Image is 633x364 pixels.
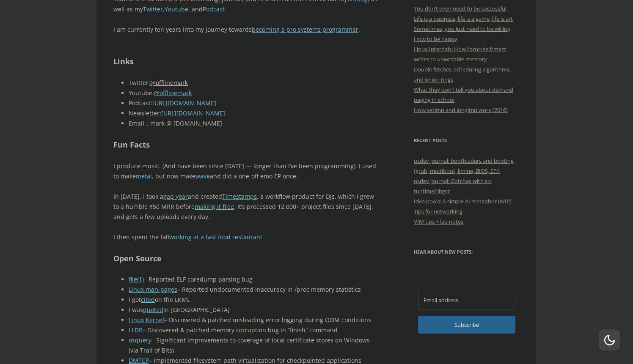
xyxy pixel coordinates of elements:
a: VIM tips + lab notes [414,218,463,225]
a: Linux Kernel [129,316,164,324]
a: @offlinemark [154,89,192,97]
a: Podcast [203,5,225,13]
h3: Recent Posts [414,135,520,145]
a: quoted [143,306,163,314]
h2: Open Source [113,252,378,265]
a: cited [141,296,155,304]
p: I am currently ten years into my journey towards . [113,25,378,35]
a: osquery [129,336,151,344]
a: How to be happy [414,35,457,43]
a: making it free [195,203,234,211]
li: – Significant improvements to coverage of local certificate stores on Windows (via Trail of Bits) [129,335,378,356]
p: I then spent the fall . [113,232,378,242]
a: metal [136,172,152,180]
li: – Reported ELF coredump parsing bug [129,274,378,285]
li: Podcast: [129,98,378,108]
li: Youtube: [129,88,378,98]
a: Double fetches, scheduling algorithms, and onion rings [414,66,511,83]
h2: Fun Facts [113,139,378,151]
li: Email：mark @ [DOMAIN_NAME] [129,118,378,129]
a: file(1) [129,275,144,283]
a: Sometimes, you just need to be willing [414,25,510,33]
a: Idea pools: A simple AI metaphor (WIP) [414,197,512,205]
a: Twitter [143,5,163,13]
a: What they don’t tell you about demand paging in school [414,86,513,104]
h3: Hear about new posts: [414,247,520,257]
a: LLDB [129,326,143,334]
a: You don’t even need to be successful [414,5,506,12]
span: – Discovered & patched memory corruption bug in “finish” command [143,326,338,334]
a: @offlinemark [150,79,188,87]
a: becoming a pro systems programmer [252,25,358,33]
input: Email address [418,291,515,309]
a: osdev journal: bootloaders and booting (grub, multiboot, limine, BIOS, EFI) [414,157,514,175]
a: Tips for networking [414,208,462,215]
li: Twitter: [129,78,378,88]
a: wave [195,172,210,180]
li: I got on the LKML [129,295,378,305]
li: Newsletter: [129,108,378,118]
a: Life is a business; life is a game; life is art [414,15,513,22]
li: I was in [GEOGRAPHIC_DATA] [129,305,378,315]
a: How setjmp and longjmp work (2016) [414,106,508,114]
a: Timestamps [222,192,257,200]
a: working at a fast food restaurant [169,233,262,241]
a: Linux man-pages [129,285,177,293]
a: Linux Internals: How /proc/self/mem writes to unwritable memory [414,45,506,63]
a: Youtube [165,5,188,13]
h2: Links [113,55,378,68]
p: In [DATE], I took a and created , a workflow product for DJs, which I grew to a humble $50 MRR be... [113,192,378,222]
li: – Reported undocumented inaccuracy in /proc memory statistics [129,285,378,295]
a: osdev journal: Gotchas with cc-runtime/libgcc [414,177,492,195]
p: I produce music. (And have been since [DATE] — longer than I’ve been programming). I used to make... [113,161,378,181]
a: [URL][DOMAIN_NAME] [152,99,216,107]
li: – Discovered & patched misleading error logging during OOM conditions [129,315,378,325]
button: Subscribe [418,316,515,334]
a: [URL][DOMAIN_NAME] [161,109,225,117]
a: gap year [163,192,188,200]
